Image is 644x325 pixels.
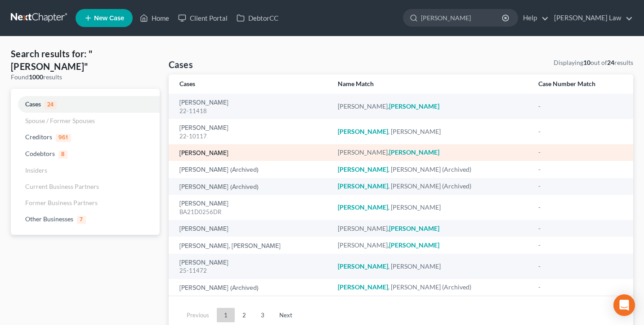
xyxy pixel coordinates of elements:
[11,146,160,162] a: Codebtors8
[11,162,160,179] a: Insiders
[338,262,388,270] em: [PERSON_NAME]
[538,241,622,250] div: -
[538,182,622,191] div: -
[338,241,524,250] div: [PERSON_NAME],
[338,127,524,136] div: , [PERSON_NAME]
[179,125,228,131] a: [PERSON_NAME]
[179,100,228,106] a: [PERSON_NAME]
[550,10,633,26] a: [PERSON_NAME] Law
[554,58,633,67] div: Displaying out of results
[338,262,524,271] div: , [PERSON_NAME]
[25,100,41,108] span: Cases
[169,74,331,94] th: Cases
[538,262,622,271] div: -
[538,165,622,174] div: -
[11,47,160,73] h4: Search results for: "[PERSON_NAME]"
[25,183,99,190] span: Current Business Partners
[179,201,228,207] a: [PERSON_NAME]
[217,308,235,322] a: 1
[613,294,635,316] div: Open Intercom Messenger
[179,226,228,232] a: [PERSON_NAME]
[538,283,622,292] div: -
[11,195,160,211] a: Former Business Partners
[29,73,43,81] strong: 1000
[11,211,160,228] a: Other Businesses7
[179,243,281,249] a: [PERSON_NAME], [PERSON_NAME]
[519,10,549,26] a: Help
[389,241,439,249] em: [PERSON_NAME]
[179,150,228,156] a: [PERSON_NAME]
[11,129,160,146] a: Creditors961
[25,133,52,141] span: Creditors
[338,182,524,191] div: , [PERSON_NAME] (Archived)
[338,283,524,292] div: , [PERSON_NAME] (Archived)
[538,148,622,157] div: -
[538,102,622,111] div: -
[174,10,232,26] a: Client Portal
[179,167,259,173] a: [PERSON_NAME] (Archived)
[179,208,323,216] div: BA21D0256DR
[25,199,98,206] span: Former Business Partners
[94,15,124,22] span: New Case
[58,151,67,159] span: 8
[331,74,532,94] th: Name Match
[179,107,323,115] div: 22-11418
[272,308,300,322] a: Next
[235,308,253,322] a: 2
[169,58,193,71] h4: Cases
[538,127,622,136] div: -
[338,102,524,111] div: [PERSON_NAME],
[179,132,323,141] div: 22-10117
[25,215,73,223] span: Other Businesses
[338,182,388,190] em: [PERSON_NAME]
[179,260,228,266] a: [PERSON_NAME]
[389,148,439,156] em: [PERSON_NAME]
[389,224,439,232] em: [PERSON_NAME]
[338,203,388,211] em: [PERSON_NAME]
[531,74,633,94] th: Case Number Match
[25,117,95,124] span: Spouse / Former Spouses
[179,285,259,291] a: [PERSON_NAME] (Archived)
[232,10,283,26] a: DebtorCC
[11,179,160,195] a: Current Business Partners
[11,73,160,82] div: Found results
[25,150,55,157] span: Codebtors
[338,165,388,173] em: [PERSON_NAME]
[338,165,524,174] div: , [PERSON_NAME] (Archived)
[56,134,71,142] span: 961
[583,59,590,66] strong: 10
[389,102,439,110] em: [PERSON_NAME]
[338,283,388,291] em: [PERSON_NAME]
[179,184,259,190] a: [PERSON_NAME] (Archived)
[254,308,272,322] a: 3
[338,148,524,157] div: [PERSON_NAME],
[77,216,86,224] span: 7
[607,59,614,66] strong: 24
[135,10,174,26] a: Home
[11,113,160,129] a: Spouse / Former Spouses
[45,101,57,109] span: 24
[538,224,622,233] div: -
[338,128,388,135] em: [PERSON_NAME]
[179,266,323,275] div: 25-11472
[338,224,524,233] div: [PERSON_NAME],
[25,166,47,174] span: Insiders
[538,203,622,212] div: -
[11,96,160,113] a: Cases24
[338,203,524,212] div: , [PERSON_NAME]
[421,9,503,26] input: Search by name...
